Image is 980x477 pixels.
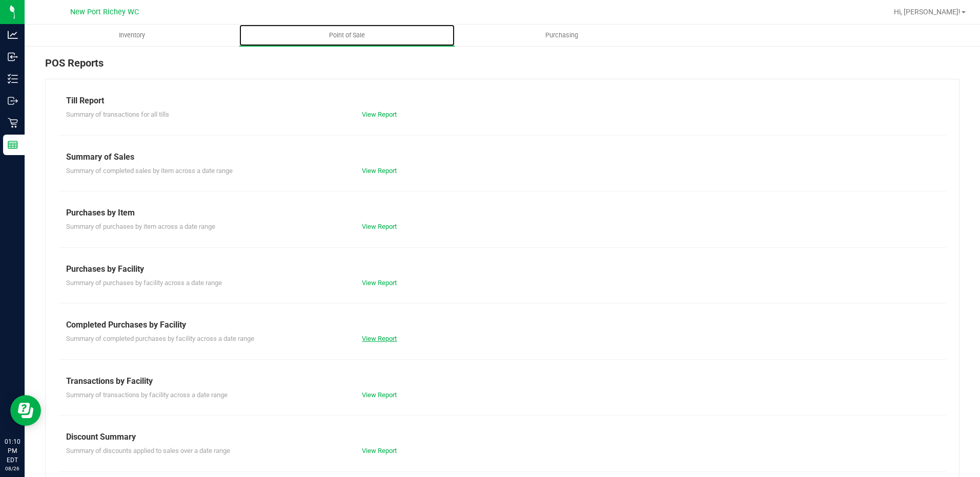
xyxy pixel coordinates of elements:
[8,52,18,62] inline-svg: Inbound
[239,25,454,46] a: Point of Sale
[66,391,228,399] span: Summary of transactions by facility across a date range
[362,167,397,175] a: View Report
[8,30,18,40] inline-svg: Analytics
[8,74,18,84] inline-svg: Inventory
[66,375,938,387] div: Transactions by Facility
[362,335,397,342] a: View Report
[8,118,18,128] inline-svg: Retail
[66,431,938,443] div: Discount Summary
[362,391,397,399] a: View Report
[455,25,669,46] a: Purchasing
[362,279,397,287] a: View Report
[5,437,20,465] p: 01:10 PM EDT
[66,263,938,275] div: Purchases by Facility
[10,395,41,426] iframe: Resource center
[362,223,397,230] a: View Report
[315,31,379,40] span: Point of Sale
[25,25,239,46] a: Inventory
[362,111,397,118] a: View Report
[5,465,20,472] p: 08/26
[66,335,254,342] span: Summary of completed purchases by facility across a date range
[66,151,938,163] div: Summary of Sales
[532,31,592,40] span: Purchasing
[66,279,222,287] span: Summary of purchases by facility across a date range
[362,447,397,454] a: View Report
[8,96,18,106] inline-svg: Outbound
[66,223,215,230] span: Summary of purchases by item across a date range
[105,31,159,40] span: Inventory
[66,95,938,107] div: Till Report
[66,207,938,219] div: Purchases by Item
[894,8,961,16] span: Hi, [PERSON_NAME]!
[66,319,938,331] div: Completed Purchases by Facility
[66,111,169,118] span: Summary of transactions for all tills
[45,55,959,79] div: POS Reports
[70,8,139,16] span: New Port Richey WC
[66,167,233,175] span: Summary of completed sales by item across a date range
[8,140,18,150] inline-svg: Reports
[66,447,230,454] span: Summary of discounts applied to sales over a date range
